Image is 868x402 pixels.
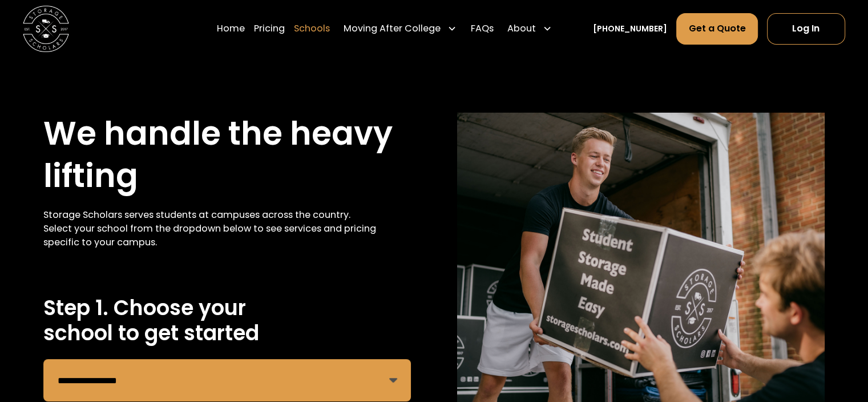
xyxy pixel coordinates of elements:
[767,13,845,44] a: Log In
[294,13,330,45] a: Schools
[254,13,285,45] a: Pricing
[43,113,411,197] h1: We handle the heavy lifting
[507,22,536,35] div: About
[593,23,667,35] a: [PHONE_NUMBER]
[23,6,69,52] img: Storage Scholars main logo
[43,208,411,249] div: Storage Scholars serves students at campuses across the country. Select your school from the drop...
[23,6,69,52] a: home
[503,13,556,45] div: About
[676,13,757,44] a: Get a Quote
[339,13,461,45] div: Moving After College
[43,296,411,345] h2: Step 1. Choose your school to get started
[43,359,411,401] form: Remind Form
[217,13,245,45] a: Home
[470,13,493,45] a: FAQs
[344,22,441,35] div: Moving After College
